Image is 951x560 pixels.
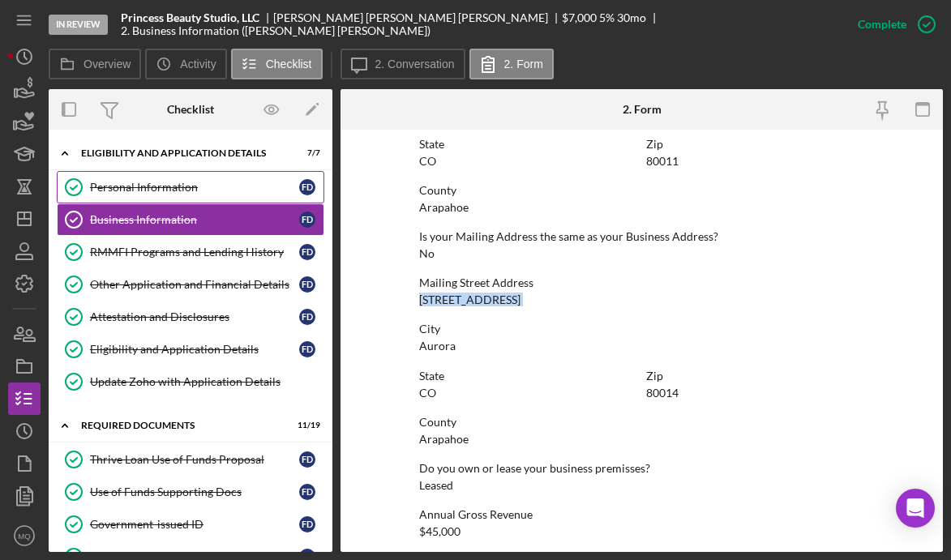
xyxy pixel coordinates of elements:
div: Use of Funds Supporting Docs [90,485,299,498]
div: County [419,416,865,429]
div: State [419,138,638,151]
div: 30 mo [617,11,646,24]
div: CO [419,387,436,400]
button: Overview [49,49,141,79]
div: $45,000 [419,525,461,538]
div: Mailing Street Address [419,276,865,289]
div: Zip [646,138,865,151]
div: Do you own or lease your business premisses? [419,462,865,475]
label: 2. Form [504,58,543,71]
button: Activity [145,49,226,79]
div: 2. Business Information ([PERSON_NAME] [PERSON_NAME]) [121,24,431,37]
div: [PERSON_NAME] [PERSON_NAME] [PERSON_NAME] [273,11,562,24]
div: Business Information [90,213,299,226]
div: F D [299,341,315,357]
div: [STREET_ADDRESS] [419,293,520,306]
div: Checklist [167,103,214,116]
div: 80014 [646,387,679,400]
div: F D [299,451,315,468]
button: Checklist [231,49,323,79]
div: State [419,370,638,383]
div: Arapahoe [419,201,469,214]
div: F D [299,484,315,500]
div: City [419,323,865,336]
div: Open Intercom Messenger [896,489,935,528]
div: REQUIRED DOCUMENTS [81,421,280,430]
div: Update Zoho with Application Details [90,375,323,388]
div: F D [299,516,315,532]
div: Is your Mailing Address the same as your Business Address? [419,230,865,243]
div: No [419,247,435,260]
div: Zip [646,370,865,383]
div: RMMFI Programs and Lending History [90,246,299,259]
label: Checklist [266,58,312,71]
div: CO [419,155,436,168]
button: MQ [8,519,41,552]
a: Other Application and Financial DetailsFD [57,268,324,301]
label: Activity [180,58,216,71]
div: 2. Form [623,103,662,116]
div: Government-issued ID [90,518,299,531]
a: Eligibility and Application DetailsFD [57,333,324,365]
div: F D [299,212,315,228]
div: 7 / 7 [291,148,320,158]
div: 80011 [646,155,679,168]
div: F D [299,276,315,293]
div: County [419,184,865,197]
label: 2. Conversation [375,58,455,71]
div: Eligibility and Application Details [81,148,280,158]
div: Personal Information [90,181,299,194]
div: Attestation and Disclosures [90,310,299,323]
a: Personal InformationFD [57,171,324,203]
a: Use of Funds Supporting DocsFD [57,476,324,508]
a: Update Zoho with Application Details [57,365,324,398]
div: Leased [419,479,453,492]
a: Business InformationFD [57,203,324,236]
text: MQ [18,532,30,541]
div: Aurora [419,340,456,353]
button: 2. Conversation [341,49,465,79]
div: Arapahoe [419,433,469,446]
div: F D [299,179,315,195]
div: Thrive Loan Use of Funds Proposal [90,453,299,466]
label: Overview [84,58,131,71]
a: RMMFI Programs and Lending HistoryFD [57,236,324,268]
a: Thrive Loan Use of Funds ProposalFD [57,443,324,476]
button: Complete [842,8,943,41]
div: Eligibility and Application Details [90,343,299,356]
div: F D [299,244,315,260]
b: Princess Beauty Studio, LLC [121,11,259,24]
a: Government-issued IDFD [57,508,324,541]
div: 11 / 19 [291,421,320,430]
button: 2. Form [469,49,554,79]
div: F D [299,309,315,325]
div: In Review [49,15,108,35]
a: Attestation and DisclosuresFD [57,301,324,333]
div: Complete [858,8,906,41]
div: Other Application and Financial Details [90,278,299,291]
span: $7,000 [562,11,597,24]
div: Annual Gross Revenue [419,508,865,521]
div: 5 % [599,11,615,24]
